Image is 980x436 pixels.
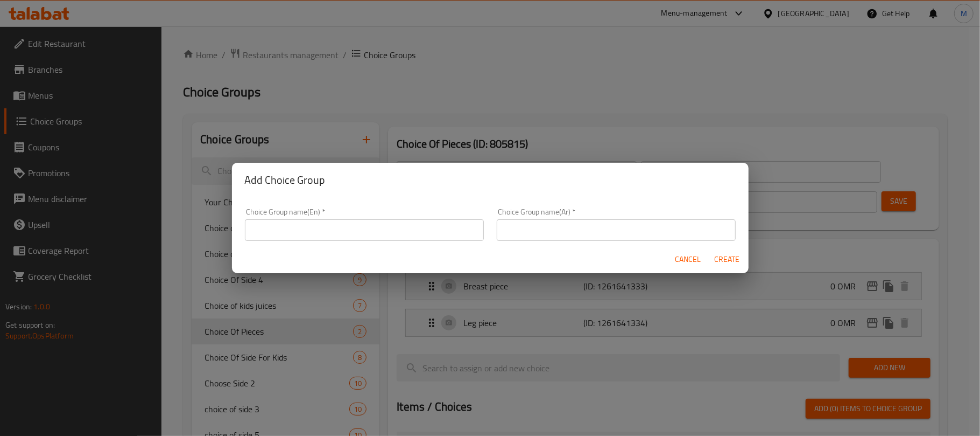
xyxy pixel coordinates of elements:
h2: Add Choice Group [245,171,736,189]
span: Create [714,253,740,266]
span: Cancel [675,253,701,266]
input: Please enter Choice Group name(ar) [497,219,736,241]
input: Please enter Choice Group name(en) [245,219,484,241]
button: Create [710,250,744,269]
button: Cancel [671,250,706,269]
